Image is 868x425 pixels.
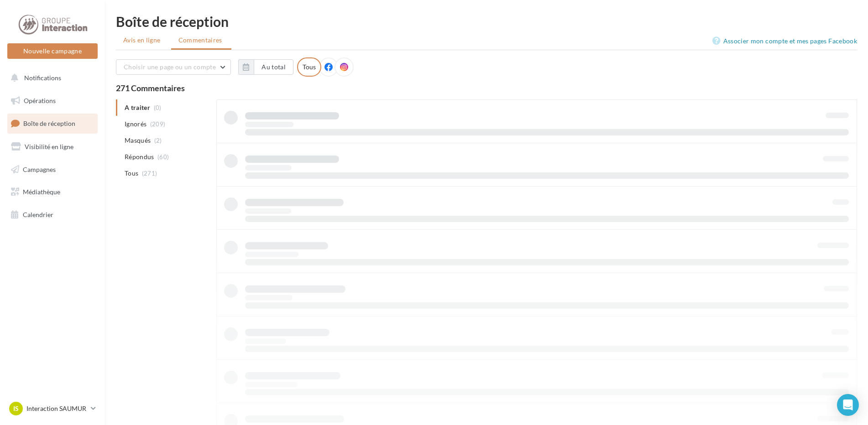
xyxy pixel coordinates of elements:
p: Interaction SAUMUR [26,404,87,413]
a: IS Interaction SAUMUR [7,400,98,417]
button: Au total [238,59,293,75]
a: Campagnes [5,160,99,179]
a: Boîte de réception [5,114,99,133]
span: Visibilité en ligne [25,143,73,150]
span: (60) [157,153,169,161]
span: (271) [142,170,157,177]
a: Médiathèque [5,182,99,202]
button: Choisir une page ou un compte [116,59,231,75]
span: (2) [154,137,162,144]
span: Médiathèque [23,188,60,196]
a: Opérations [5,91,99,110]
button: Au total [254,59,293,75]
span: Boîte de réception [23,119,75,127]
span: Avis en ligne [123,36,161,45]
span: Calendrier [23,211,53,218]
div: Tous [297,57,321,77]
div: 271 Commentaires [116,84,857,92]
span: Ignorés [125,119,146,129]
span: Opérations [24,97,56,104]
button: Notifications [5,68,96,88]
span: Campagnes [23,165,56,173]
span: Masqués [125,136,151,145]
button: Nouvelle campagne [7,43,98,59]
a: Visibilité en ligne [5,137,99,156]
span: Choisir une page ou un compte [124,63,216,71]
span: Tous [125,169,138,178]
a: Associer mon compte et mes pages Facebook [712,36,857,47]
span: IS [13,404,19,413]
div: Boîte de réception [116,15,857,28]
span: (209) [150,120,166,128]
span: Répondus [125,152,154,161]
div: Open Intercom Messenger [837,394,859,416]
a: Calendrier [5,205,99,224]
span: Notifications [24,74,61,82]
